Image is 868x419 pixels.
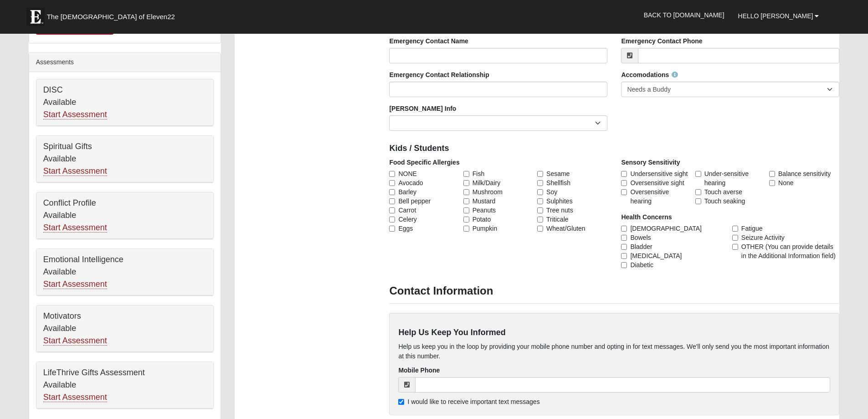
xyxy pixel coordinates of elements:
[621,212,672,222] label: Health Concerns
[621,158,680,167] label: Sensory Sensitivity
[407,398,539,405] span: I would like to receive important text messages
[473,215,491,224] span: Potato
[621,226,627,232] input: [DEMOGRAPHIC_DATA]
[473,169,484,178] span: Fish
[389,207,395,213] input: Carrot
[630,251,682,260] span: [MEDICAL_DATA]
[621,36,702,46] label: Emergency Contact Phone
[463,207,469,213] input: Peanuts
[741,242,839,260] span: OTHER (You can provide details in the Additional Information field)
[695,189,701,195] input: Touch averse
[463,226,469,232] input: Pumpkin
[36,136,213,182] div: Spiritual Gifts Available
[630,224,702,233] span: [DEMOGRAPHIC_DATA]
[732,244,738,250] input: OTHER (You can provide details in the Additional Information field)
[43,223,107,233] a: Start Assessment
[389,104,456,113] label: [PERSON_NAME] Info
[621,180,627,186] input: Oversensitive sight
[546,169,570,178] span: Sesame
[36,249,213,295] div: Emotional Intelligence Available
[389,285,839,298] h3: Contact Information
[630,169,688,178] span: Undersensitive sight
[630,187,691,206] span: Oversensitive hearing
[43,279,107,289] a: Start Assessment
[537,207,543,213] input: Tree nuts
[637,4,731,26] a: Back to [DOMAIN_NAME]
[630,260,653,269] span: Diabetic
[473,224,497,233] span: Pumpkin
[537,226,543,232] input: Wheat/Gluten
[398,197,431,206] span: Bell pepper
[741,224,763,233] span: Fatigue
[731,5,826,27] a: Hello [PERSON_NAME]
[463,171,469,177] input: Fish
[463,217,469,222] input: Potato
[398,206,416,215] span: Carrot
[463,198,469,204] input: Mustard
[22,3,204,26] a: The [DEMOGRAPHIC_DATA] of Eleven22
[36,192,213,239] div: Conflict Profile Available
[621,70,678,79] label: Accomodations
[473,206,496,215] span: Peanuts
[389,158,459,167] label: Food Specific Allergies
[704,197,745,206] span: Touch seaking
[36,362,213,409] div: LifeThrive Gifts Assessment Available
[47,12,175,21] span: The [DEMOGRAPHIC_DATA] of Eleven22
[546,206,573,215] span: Tree nuts
[621,262,627,268] input: Diabetic
[537,217,543,222] input: Triticale
[398,328,830,338] h4: Help Us Keep You Informed
[621,244,627,250] input: Bladder
[398,169,416,178] span: NONE
[389,226,395,232] input: Eggs
[389,144,839,154] h4: Kids / Students
[43,166,107,176] a: Start Assessment
[398,178,423,187] span: Avocado
[546,187,557,197] span: Soy
[621,189,627,195] input: Oversensitive hearing
[630,178,684,187] span: Oversensitive sight
[546,197,573,206] span: Sulphites
[738,12,813,20] span: Hello [PERSON_NAME]
[43,336,107,346] a: Start Assessment
[704,187,742,197] span: Touch averse
[463,189,469,195] input: Mushroom
[389,198,395,204] input: Bell pepper
[389,36,468,46] label: Emergency Contact Name
[398,215,416,224] span: Celery
[778,178,793,187] span: None
[546,178,570,187] span: Shellfish
[43,393,107,402] a: Start Assessment
[36,79,213,126] div: DISC Available
[546,215,569,224] span: Triticale
[732,235,738,241] input: Seizure Activity
[732,226,738,232] input: Fatigue
[621,235,627,241] input: Bowels
[389,171,395,177] input: NONE
[546,224,586,233] span: Wheat/Gluten
[398,224,413,233] span: Eggs
[398,342,830,361] p: Help us keep you in the loop by providing your mobile phone number and opting in for text message...
[473,178,500,187] span: Milk/Dairy
[36,305,213,352] div: Motivators Available
[43,110,107,119] a: Start Assessment
[769,180,775,186] input: None
[695,198,701,204] input: Touch seaking
[695,171,701,177] input: Under-sensitive hearing
[778,169,831,178] span: Balance sensitivity
[537,171,543,177] input: Sesame
[537,189,543,195] input: Soy
[463,180,469,186] input: Milk/Dairy
[398,366,440,375] label: Mobile Phone
[621,253,627,259] input: [MEDICAL_DATA]
[398,187,416,197] span: Barley
[473,187,503,197] span: Mushroom
[473,197,496,206] span: Mustard
[704,169,765,187] span: Under-sensitive hearing
[389,180,395,186] input: Avocado
[29,53,221,72] div: Assessments
[26,8,45,26] img: Eleven22 logo
[769,171,775,177] input: Balance sensitivity
[621,171,627,177] input: Undersensitive sight
[389,217,395,222] input: Celery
